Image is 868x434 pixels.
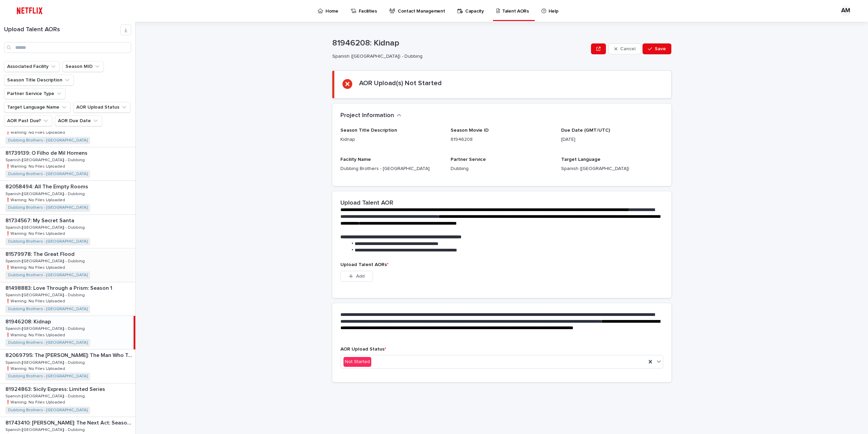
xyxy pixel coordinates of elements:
p: ❗️Warning: No Files Uploaded [5,399,66,405]
p: ❗️Warning: No Files Uploaded [5,264,66,270]
button: AOR Past Due? [4,115,52,126]
p: Spanish ([GEOGRAPHIC_DATA]) - Dubbing [5,291,86,298]
p: Spanish ([GEOGRAPHIC_DATA]) - Dubbing [332,54,586,59]
button: Season MID [62,61,104,72]
p: 81734567: My Secret Santa [5,216,76,224]
button: Partner Service Type [4,88,65,99]
span: Upload Talent AORs [340,262,389,267]
p: 81924863: Sicily Express: Limited Series [5,385,106,393]
p: 81739139: O Filho de Mil Homens [5,149,89,156]
h2: Project Information [340,112,394,119]
p: Kidnap [340,136,442,143]
div: AM [840,5,851,16]
a: Dubbing Brothers - [GEOGRAPHIC_DATA] [8,374,87,379]
span: Season Title Description [340,128,397,133]
p: 81946208: Kidnap [5,317,52,325]
a: Dubbing Brothers - [GEOGRAPHIC_DATA] [8,138,87,143]
span: Due Date (GMT/UTC) [561,128,610,133]
p: ❗️Warning: No Files Uploaded [5,129,66,135]
p: ❗️Warning: No Files Uploaded [5,230,66,236]
p: Spanish ([GEOGRAPHIC_DATA]) - Dubbing [5,190,86,196]
button: Target Language Name [4,102,71,113]
span: Cancel [620,46,635,51]
p: ❗️Warning: No Files Uploaded [5,365,66,371]
a: Dubbing Brothers - [GEOGRAPHIC_DATA] [8,408,87,413]
button: Add [340,271,373,282]
a: Dubbing Brothers - [GEOGRAPHIC_DATA] [8,307,87,312]
p: ❗️Warning: No Files Uploaded [5,332,66,338]
button: Season Title Description [4,75,74,86]
span: Save [655,46,666,51]
button: Cancel [609,43,641,54]
p: 81743410: [PERSON_NAME]: The Next Act: Season 1 [5,418,134,426]
p: [DATE] [561,136,663,143]
button: AOR Upload Status [73,102,131,113]
p: ❗️Warning: No Files Uploaded [5,298,66,304]
span: Target Language [561,157,600,162]
button: Associated Facility [4,61,60,72]
a: Dubbing Brothers - [GEOGRAPHIC_DATA] [8,239,87,244]
p: Spanish ([GEOGRAPHIC_DATA]) - Dubbing [5,156,86,163]
button: AOR Due Date [55,115,102,126]
p: Spanish ([GEOGRAPHIC_DATA]) - Dubbing [5,393,86,399]
p: 81498883: Love Through a Prism: Season 1 [5,284,114,291]
p: ❗️Warning: No Files Uploaded [5,163,66,169]
p: 81946208: Kidnap [332,38,588,48]
p: Spanish ([GEOGRAPHIC_DATA]) - Dubbing [5,325,86,331]
h1: Upload Talent AORs [4,26,120,34]
input: Search [4,42,131,53]
div: Not Started [343,357,371,367]
p: 82069795: The Stringer: The Man Who Took The Photo [5,351,134,359]
p: 81946208 [451,136,553,143]
h2: AOR Upload(s) Not Started [359,79,442,87]
img: ifQbXi3ZQGMSEF7WDB7W [14,4,46,18]
span: Season Movie ID [451,128,489,133]
p: Dubbing Brothers - [GEOGRAPHIC_DATA] [340,165,442,172]
h2: Upload Talent AOR [340,200,393,207]
button: Project Information [340,112,401,119]
p: Spanish ([GEOGRAPHIC_DATA]) [561,165,663,172]
p: Spanish ([GEOGRAPHIC_DATA]) - Dubbing [5,359,86,365]
a: Dubbing Brothers - [GEOGRAPHIC_DATA] [8,273,87,278]
p: 81579978: The Great Flood [5,250,76,258]
p: ❗️Warning: No Files Uploaded [5,196,66,203]
button: Save [643,43,671,54]
p: 82058494: All The Empty Rooms [5,182,90,190]
a: Dubbing Brothers - [GEOGRAPHIC_DATA] [8,205,87,210]
p: Spanish ([GEOGRAPHIC_DATA]) - Dubbing [5,224,86,230]
a: Dubbing Brothers - [GEOGRAPHIC_DATA] [8,172,87,176]
p: Spanish ([GEOGRAPHIC_DATA]) - Dubbing [5,426,86,432]
span: Add [356,274,364,279]
p: Spanish ([GEOGRAPHIC_DATA]) - Dubbing [5,258,86,264]
span: Facility Name [340,157,371,162]
p: Dubbing [451,165,553,172]
span: Partner Service [451,157,486,162]
span: AOR Upload Status [340,347,386,352]
a: Dubbing Brothers - [GEOGRAPHIC_DATA] [8,340,87,345]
